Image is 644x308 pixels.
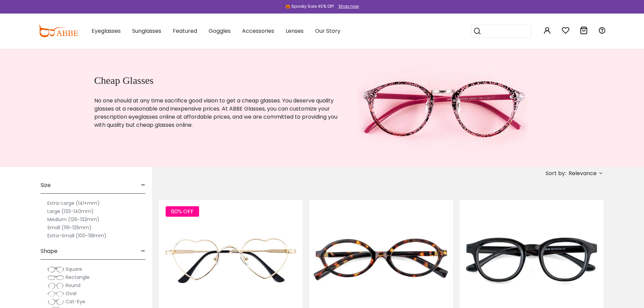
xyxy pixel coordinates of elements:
[66,266,82,273] span: Square
[92,27,121,35] span: Eyeglasses
[47,215,99,223] label: Medium (126-132mm)
[38,25,78,37] img: abbeglasses.com
[94,97,340,129] p: No one should at any time sacrifice good vision to get a cheap glasses. You deserve quality glass...
[141,243,145,259] span: -
[47,207,94,215] label: Large (133-140mm)
[338,3,359,9] div: Shop now
[209,27,231,35] span: Goggles
[66,290,76,297] span: Oval
[335,3,359,9] a: Shop now
[132,27,161,35] span: Sunglasses
[47,282,64,289] img: Round.png
[242,27,274,35] span: Accessories
[546,169,566,177] span: Sort by:
[47,223,92,232] label: Small (119-125mm)
[47,299,64,305] img: Cat-Eye.png
[47,274,64,281] img: Rectangle.png
[285,3,334,9] div: 🎃 Spooky Sale 45% Off!
[47,199,100,207] label: Extra-Large (141+mm)
[166,206,199,217] span: 60% OFF
[315,27,340,35] span: Our Story
[94,74,340,87] h1: Cheap Glasses
[47,266,64,273] img: Square.png
[41,177,51,193] span: Size
[47,290,64,297] img: Oval.png
[357,49,529,167] img: cheap glasses
[66,274,90,281] span: Rectangle
[66,298,85,305] span: Cat-Eye
[141,177,145,193] span: -
[173,27,197,35] span: Featured
[569,167,597,180] span: Relevance
[41,243,57,259] span: Shape
[286,27,304,35] span: Lenses
[66,282,80,289] span: Round
[47,232,106,240] label: Extra-Small (100-118mm)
